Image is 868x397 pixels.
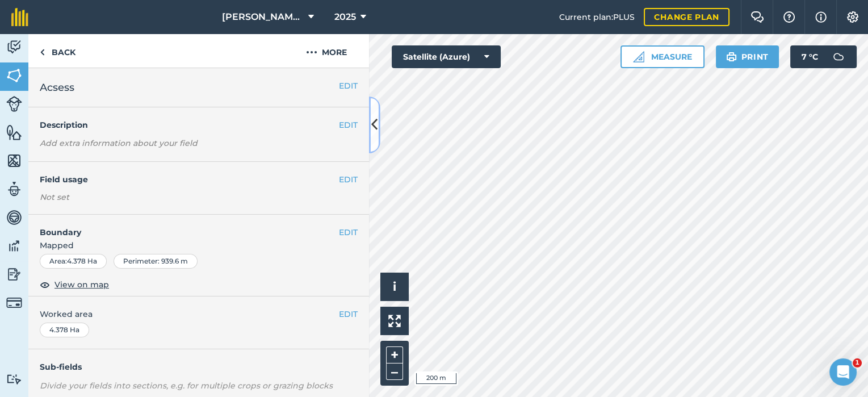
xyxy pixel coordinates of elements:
[750,11,764,23] img: Two speech bubbles overlapping with the left bubble in the forefront
[815,10,827,24] img: svg+xml;base64,PHN2ZyB4bWxucz0iaHR0cDovL3d3dy53My5vcmcvMjAwMC9zdmciIHdpZHRoPSIxNyIgaGVpZ2h0PSIxNy...
[393,279,396,294] span: i
[363,5,383,25] div: Close
[392,45,501,68] button: Satellite (Azure)
[6,152,22,169] img: svg+xml;base64,PHN2ZyB4bWxucz0iaHR0cDovL3d3dy53My5vcmcvMjAwMC9zdmciIHdpZHRoPSI1NiIgaGVpZ2h0PSI2MC...
[6,67,22,84] img: svg+xml;base64,PHN2ZyB4bWxucz0iaHR0cDovL3d3dy53My5vcmcvMjAwMC9zdmciIHdpZHRoPSI1NiIgaGVpZ2h0PSI2MC...
[157,279,174,302] span: 😞
[306,45,317,59] img: svg+xml;base64,PHN2ZyB4bWxucz0iaHR0cDovL3d3dy53My5vcmcvMjAwMC9zdmciIHdpZHRoPSIyMCIgaGVpZ2h0PSIyNC...
[216,279,233,302] span: 😃
[40,278,50,291] img: svg+xml;base64,PHN2ZyB4bWxucz0iaHR0cDovL3d3dy53My5vcmcvMjAwMC9zdmciIHdpZHRoPSIxOCIgaGVpZ2h0PSIyNC...
[6,209,22,226] img: svg+xml;base64,PD94bWwgdmVyc2lvbj0iMS4wIiBlbmNvZGluZz0idXRmLTgiPz4KPCEtLSBHZW5lcmF0b3I6IEFkb2JlIE...
[40,80,74,95] span: Acsess
[28,34,87,68] a: Back
[284,34,369,68] button: More
[54,278,109,291] span: View on map
[802,45,818,68] span: 7 ° C
[341,5,363,26] button: Collapse window
[181,279,210,302] span: neutral face reaction
[28,239,369,252] span: Mapped
[40,381,333,391] em: Divide your fields into sections, e.g. for multiple crops or grazing blocks
[7,5,29,26] button: go back
[829,358,857,386] iframe: Intercom live chat
[6,374,22,385] img: svg+xml;base64,PD94bWwgdmVyc2lvbj0iMS4wIiBlbmNvZGluZz0idXRmLTgiPz4KPCEtLSBHZW5lcmF0b3I6IEFkb2JlIE...
[726,50,737,64] img: svg+xml;base64,PHN2ZyB4bWxucz0iaHR0cDovL3d3dy53My5vcmcvMjAwMC9zdmciIHdpZHRoPSIxOSIgaGVpZ2h0PSIyNC...
[40,278,109,291] button: View on map
[28,215,339,239] h4: Boundary
[644,8,729,26] a: Change plan
[388,315,401,327] img: Four arrows, one pointing top left, one top right, one bottom right and the last bottom left
[114,254,198,269] div: Perimeter : 939.6 m
[339,119,358,131] button: EDIT
[40,323,89,337] div: 4.378 Ha
[339,173,358,186] button: EDIT
[222,10,304,24] span: [PERSON_NAME][GEOGRAPHIC_DATA]
[187,279,203,302] span: 😐
[339,226,358,239] button: EDIT
[210,279,240,302] span: smiley reaction
[6,96,22,112] img: svg+xml;base64,PD94bWwgdmVyc2lvbj0iMS4wIiBlbmNvZGluZz0idXRmLTgiPz4KPCEtLSBHZW5lcmF0b3I6IEFkb2JlIE...
[40,138,198,148] em: Add extra information about your field
[6,181,22,198] img: svg+xml;base64,PD94bWwgdmVyc2lvbj0iMS4wIiBlbmNvZGluZz0idXRmLTgiPz4KPCEtLSBHZW5lcmF0b3I6IEFkb2JlIE...
[380,273,409,301] button: i
[14,268,377,281] div: Did this answer your question?
[11,8,28,26] img: fieldmargin Logo
[716,45,779,68] button: Print
[28,361,369,373] h4: Sub-fields
[559,11,635,23] span: Current plan : PLUS
[6,124,22,141] img: svg+xml;base64,PHN2ZyB4bWxucz0iaHR0cDovL3d3dy53My5vcmcvMjAwMC9zdmciIHdpZHRoPSI1NiIgaGVpZ2h0PSI2MC...
[827,45,850,68] img: svg+xml;base64,PD94bWwgdmVyc2lvbj0iMS4wIiBlbmNvZGluZz0idXRmLTgiPz4KPCEtLSBHZW5lcmF0b3I6IEFkb2JlIE...
[853,358,862,367] span: 1
[6,237,22,254] img: svg+xml;base64,PD94bWwgdmVyc2lvbj0iMS4wIiBlbmNvZGluZz0idXRmLTgiPz4KPCEtLSBHZW5lcmF0b3I6IEFkb2JlIE...
[40,119,358,131] h4: Description
[790,45,857,68] button: 7 °C
[40,173,339,186] h4: Field usage
[6,39,22,56] img: svg+xml;base64,PD94bWwgdmVyc2lvbj0iMS4wIiBlbmNvZGluZz0idXRmLTgiPz4KPCEtLSBHZW5lcmF0b3I6IEFkb2JlIE...
[620,45,705,68] button: Measure
[339,308,358,320] button: EDIT
[40,308,358,320] span: Worked area
[633,51,644,62] img: Ruler icon
[334,10,356,24] span: 2025
[6,266,22,283] img: svg+xml;base64,PD94bWwgdmVyc2lvbj0iMS4wIiBlbmNvZGluZz0idXRmLTgiPz4KPCEtLSBHZW5lcmF0b3I6IEFkb2JlIE...
[6,295,22,311] img: svg+xml;base64,PD94bWwgdmVyc2lvbj0iMS4wIiBlbmNvZGluZz0idXRmLTgiPz4KPCEtLSBHZW5lcmF0b3I6IEFkb2JlIE...
[151,279,181,302] span: disappointed reaction
[782,11,796,23] img: A question mark icon
[339,80,358,92] button: EDIT
[40,254,107,269] div: Area : 4.378 Ha
[40,45,45,59] img: svg+xml;base64,PHN2ZyB4bWxucz0iaHR0cDovL3d3dy53My5vcmcvMjAwMC9zdmciIHdpZHRoPSI5IiBoZWlnaHQ9IjI0Ii...
[40,191,358,203] div: Not set
[386,363,403,380] button: –
[846,11,859,23] img: A cog icon
[386,346,403,363] button: +
[150,316,241,325] a: Open in help center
